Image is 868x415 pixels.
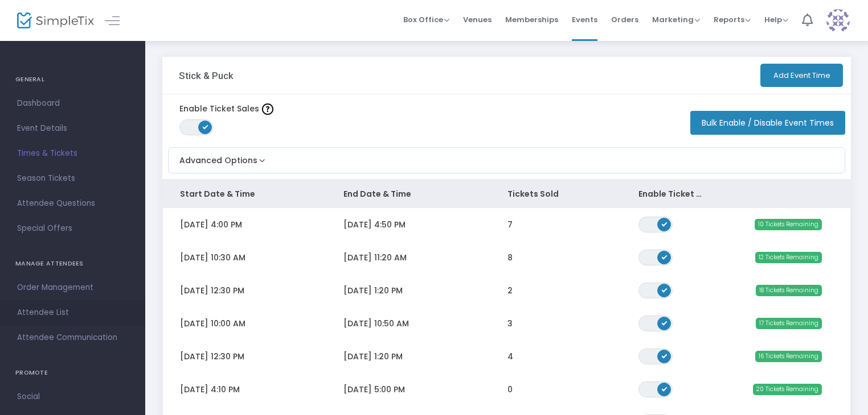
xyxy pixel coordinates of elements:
label: Enable Ticket Sales [179,103,273,115]
span: Attendee List [17,305,128,320]
h4: MANAGE ATTENDEES [15,252,130,275]
button: Advanced Options [169,148,268,167]
span: [DATE] 10:50 AM [343,318,409,329]
span: 16 Tickets Remaining [755,351,822,362]
span: ON [661,221,667,226]
span: Reports [714,14,751,25]
span: 10 Tickets Remaining [755,219,822,230]
th: Tickets Sold [490,180,621,208]
span: Attendee Questions [17,196,128,211]
span: Special Offers [17,221,128,236]
span: [DATE] 11:20 AM [343,252,407,263]
span: 7 [507,219,513,230]
span: Order Management [17,280,128,295]
span: 17 Tickets Remaining [756,318,822,329]
span: ON [661,352,667,358]
button: Bulk Enable / Disable Event Times [690,111,845,135]
span: ON [203,124,208,130]
span: ON [661,319,667,325]
span: [DATE] 4:00 PM [180,219,242,230]
span: [DATE] 10:30 AM [180,252,245,263]
span: [DATE] 10:00 AM [180,318,245,329]
span: Times & Tickets [17,146,128,161]
span: [DATE] 12:30 PM [180,285,244,296]
h4: PROMOTE [15,362,130,384]
span: [DATE] 1:20 PM [343,351,403,362]
span: Marketing [652,14,700,25]
span: Memberships [505,5,558,34]
th: End Date & Time [326,180,490,208]
img: question-mark [262,103,273,115]
span: [DATE] 4:10 PM [180,384,240,395]
span: [DATE] 1:20 PM [343,285,403,296]
span: Social [17,389,128,404]
span: Box Office [403,14,449,25]
span: Orders [611,5,638,34]
h3: Stick & Puck [179,70,234,81]
span: [DATE] 12:30 PM [180,351,244,362]
span: 20 Tickets Remaining [753,384,822,395]
th: Enable Ticket Sales [621,180,719,208]
span: [DATE] 4:50 PM [343,219,406,230]
span: ON [661,287,667,292]
span: 2 [507,285,513,296]
span: 18 Tickets Remaining [756,285,822,296]
span: 12 Tickets Remaining [755,252,822,263]
span: 0 [507,384,513,395]
span: ON [661,385,667,391]
span: Attendee Communication [17,330,128,345]
h4: GENERAL [15,68,130,91]
span: 4 [507,351,513,362]
span: 8 [507,252,513,263]
span: Events [572,5,597,34]
span: Season Tickets [17,171,128,186]
span: Help [764,14,788,25]
span: 3 [507,318,513,329]
span: Event Details [17,121,128,136]
button: Add Event Time [760,64,843,87]
span: ON [661,254,667,259]
span: Dashboard [17,96,128,111]
th: Start Date & Time [163,180,326,208]
span: Venues [463,5,492,34]
span: [DATE] 5:00 PM [343,384,405,395]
